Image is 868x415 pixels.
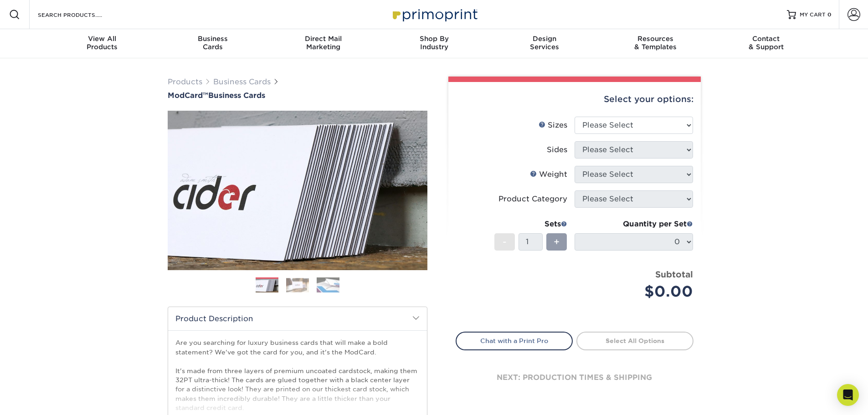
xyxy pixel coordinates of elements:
[554,235,560,249] span: +
[47,35,158,51] div: Products
[711,29,822,58] a: Contact& Support
[576,332,693,350] a: Select All Options
[168,91,208,100] span: ModCard™
[530,169,567,180] div: Weight
[168,91,427,100] a: ModCard™Business Cards
[600,35,711,43] span: Resources
[827,11,832,18] span: 0
[456,332,573,350] a: Chat with a Print Pro
[498,194,567,205] div: Product Category
[711,35,822,43] span: Contact
[256,274,278,297] img: Business Cards 01
[268,29,379,58] a: Direct MailMarketing
[286,278,309,292] img: Business Cards 02
[539,120,567,131] div: Sizes
[655,269,693,279] strong: Subtotal
[47,35,158,43] span: View All
[547,144,567,155] div: Sides
[213,77,271,86] a: Business Cards
[800,11,826,19] span: MY CART
[575,219,693,230] div: Quantity per Set
[494,219,567,230] div: Sets
[317,277,339,293] img: Business Cards 03
[489,35,600,43] span: Design
[168,77,202,86] a: Products
[168,307,427,330] h2: Product Description
[157,35,268,51] div: Cards
[837,384,859,406] div: Open Intercom Messenger
[268,35,379,43] span: Direct Mail
[168,61,427,320] img: ModCard™ 01
[379,29,489,58] a: Shop ByIndustry
[600,35,711,51] div: & Templates
[489,29,600,58] a: DesignServices
[581,281,693,302] div: $0.00
[379,35,489,51] div: Industry
[489,35,600,51] div: Services
[600,29,711,58] a: Resources& Templates
[47,29,158,58] a: View AllProducts
[379,35,489,43] span: Shop By
[456,82,693,117] div: Select your options:
[711,35,822,51] div: & Support
[389,5,480,24] img: Primoprint
[157,29,268,58] a: BusinessCards
[456,350,693,405] div: next: production times & shipping
[2,387,77,412] iframe: Google Customer Reviews
[503,235,507,249] span: -
[168,91,427,100] h1: Business Cards
[268,35,379,51] div: Marketing
[37,9,126,20] input: SEARCH PRODUCTS.....
[157,35,268,43] span: Business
